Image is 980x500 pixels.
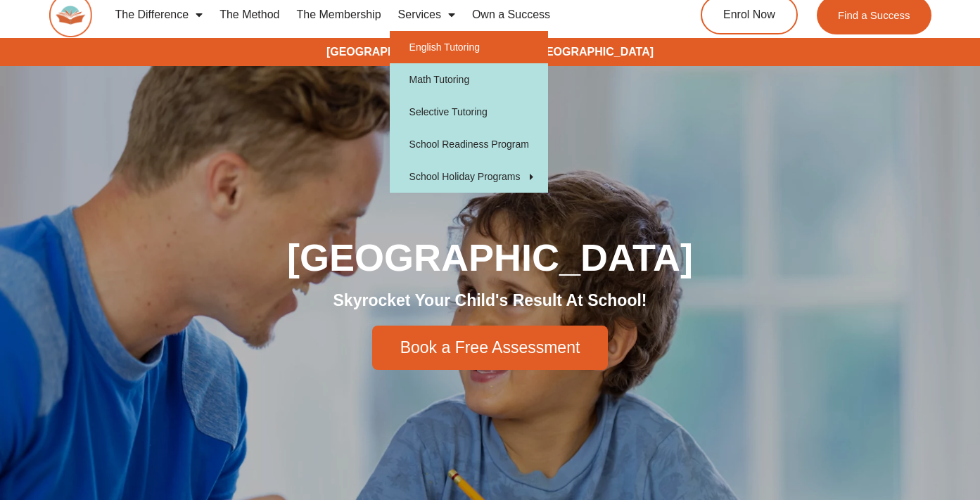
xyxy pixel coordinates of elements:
[390,31,548,63] a: English Tutoring
[390,63,548,96] a: Math Tutoring
[400,340,580,356] span: Book a Free Assessment
[838,10,910,20] span: Find a Success
[96,290,884,312] h2: Skyrocket Your Child's Result At School!
[739,341,980,500] iframe: Chat Widget
[390,31,548,193] ul: Services
[723,9,775,20] span: Enrol Now
[96,238,884,276] h1: [GEOGRAPHIC_DATA]
[390,96,548,128] a: Selective Tutoring
[372,326,609,370] a: Book a Free Assessment
[390,160,548,193] a: School Holiday Programs
[390,128,548,160] a: School Readiness Program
